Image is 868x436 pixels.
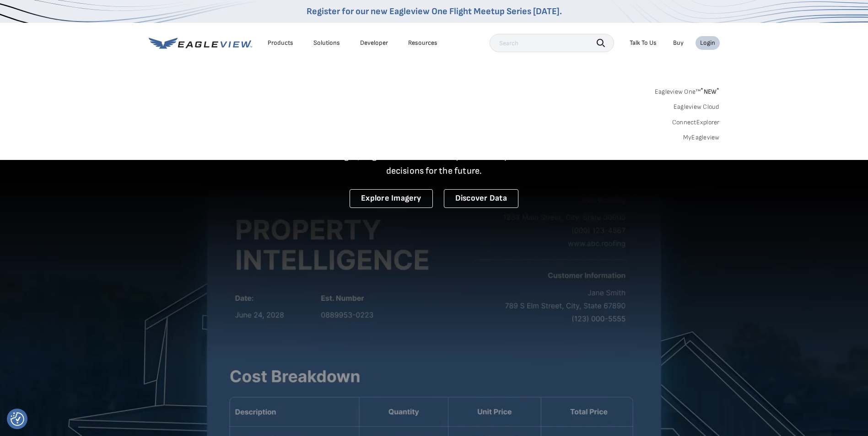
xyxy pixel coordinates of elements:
button: Consent Preferences [11,412,24,426]
span: NEW [701,88,719,96]
img: Revisit consent button [11,412,24,426]
input: Search [490,34,614,52]
a: Discover Data [444,189,518,208]
a: ConnectExplorer [672,118,720,127]
div: Talk To Us [630,39,657,47]
a: Buy [673,39,684,47]
div: Solutions [313,39,340,47]
a: Register for our new Eagleview One Flight Meetup Series [DATE]. [307,6,562,17]
div: Products [268,39,293,47]
a: Explore Imagery [350,189,433,208]
a: Eagleview Cloud [674,103,720,111]
div: Resources [408,39,437,47]
a: Eagleview One™*NEW* [655,85,720,96]
a: MyEagleview [683,133,720,142]
a: Developer [360,39,388,47]
div: Login [700,39,715,47]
